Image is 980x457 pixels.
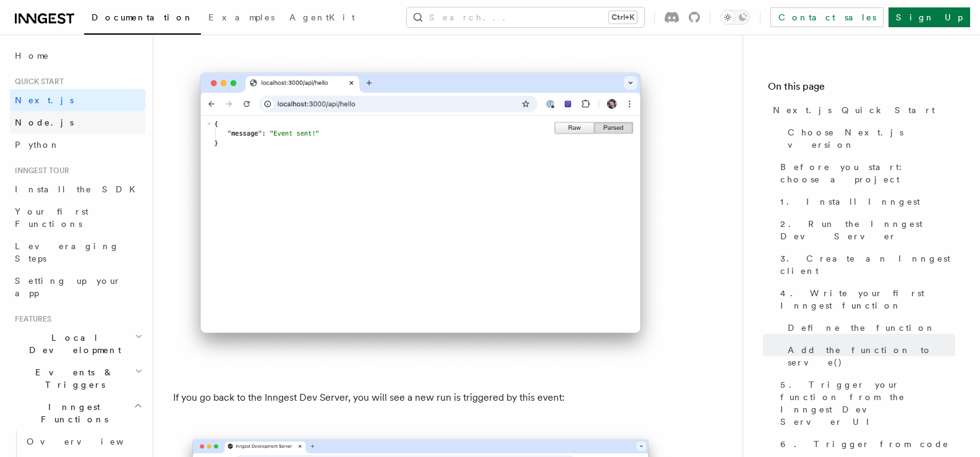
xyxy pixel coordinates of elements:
span: Features [10,314,51,324]
span: 5. Trigger your function from the Inngest Dev Server UI [780,378,955,428]
span: Setting up your app [15,276,121,298]
a: Add the function to serve() [783,339,955,374]
a: AgentKit [282,4,362,33]
button: Inngest Functions [10,396,145,430]
span: Before you start: choose a project [780,161,955,186]
span: 1. Install Inngest [780,195,920,208]
p: If you go back to the Inngest Dev Server, you will see a new run is triggered by this event: [173,389,668,406]
a: 2. Run the Inngest Dev Server [775,213,955,247]
span: Next.js Quick Start [773,104,935,116]
a: 4. Write your first Inngest function [775,282,955,317]
span: 6. Trigger from code [780,438,949,450]
span: Your first Functions [15,207,88,229]
a: 1. Install Inngest [775,190,955,213]
span: Leveraging Steps [15,241,119,263]
a: Define the function [783,317,955,339]
span: 3. Create an Inngest client [780,252,955,277]
button: Local Development [10,327,145,361]
a: Your first Functions [10,200,145,235]
span: Choose Next.js version [788,126,955,151]
a: Before you start: choose a project [775,156,955,190]
a: Next.js Quick Start [768,99,955,121]
a: Documentation [84,4,201,35]
span: AgentKit [289,12,355,22]
a: Overview [22,430,145,453]
a: Python [10,134,145,156]
span: Python [15,140,60,150]
a: Examples [201,4,282,33]
kbd: Ctrl+K [609,11,637,23]
span: Events & Triggers [10,366,135,391]
span: Install the SDK [15,184,143,194]
a: Choose Next.js version [783,121,955,156]
a: Home [10,45,145,67]
span: Overview [27,437,154,446]
a: Contact sales [770,7,884,27]
span: Node.js [15,117,74,127]
span: Define the function [788,322,935,334]
a: Next.js [10,89,145,111]
button: Events & Triggers [10,361,145,396]
a: 6. Trigger from code [775,433,955,455]
a: Install the SDK [10,178,145,200]
span: Home [15,49,49,62]
span: Inngest tour [10,166,69,176]
img: Web browser showing the JSON response of the /api/hello endpoint [173,54,668,369]
button: Toggle dark mode [720,10,750,25]
a: 5. Trigger your function from the Inngest Dev Server UI [775,374,955,433]
span: Examples [208,12,275,22]
a: Node.js [10,111,145,134]
span: Local Development [10,331,135,356]
span: Inngest Functions [10,401,134,425]
span: 4. Write your first Inngest function [780,287,955,312]
a: Setting up your app [10,270,145,304]
span: Add the function to serve() [788,344,955,369]
a: Sign Up [888,7,970,27]
h4: On this page [768,79,955,99]
span: 2. Run the Inngest Dev Server [780,218,955,242]
a: 3. Create an Inngest client [775,247,955,282]
a: Leveraging Steps [10,235,145,270]
button: Search...Ctrl+K [407,7,644,27]
span: Documentation [92,12,194,22]
span: Next.js [15,95,74,105]
span: Quick start [10,77,64,87]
